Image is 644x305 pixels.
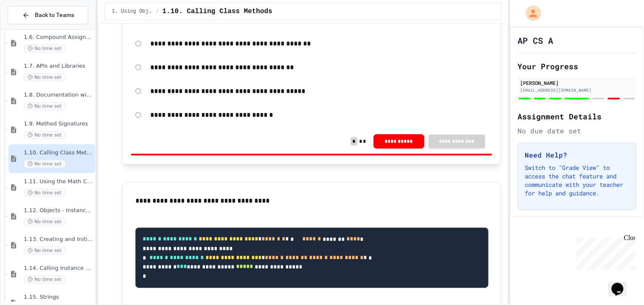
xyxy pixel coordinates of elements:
h1: AP CS A [518,34,554,46]
span: No time set [24,276,65,284]
span: 1.13. Creating and Initializing Objects: Constructors [24,236,93,243]
span: No time set [24,131,65,139]
span: 1.11. Using the Math Class [24,178,93,186]
span: 1.10. Calling Class Methods [24,150,93,157]
span: 1. Using Objects and Methods [112,8,152,15]
span: / [156,8,159,15]
p: Switch to "Grade View" to access the chat feature and communicate with your teacher for help and ... [525,164,629,198]
div: [PERSON_NAME] [520,79,634,87]
span: 1.8. Documentation with Comments and Preconditions [24,92,93,99]
span: 1.14. Calling Instance Methods [24,265,93,272]
span: No time set [24,102,65,110]
span: 1.6. Compound Assignment Operators [24,34,93,41]
span: 1.12. Objects - Instances of Classes [24,207,93,215]
div: Chat with us now!Close [3,3,59,54]
span: No time set [24,218,65,226]
span: 1.7. APIs and Libraries [24,63,93,70]
span: Back to Teams [35,11,74,20]
span: No time set [24,73,65,82]
div: No due date set [518,126,636,136]
span: 1.15. Strings [24,294,93,301]
div: My Account [517,3,543,23]
span: No time set [24,160,65,168]
h2: Assignment Details [518,110,636,122]
span: No time set [24,189,65,197]
iframe: chat widget [608,271,636,297]
span: 1.9. Method Signatures [24,121,93,128]
iframe: chat widget [574,234,636,270]
span: No time set [24,45,65,53]
h3: Need Help? [525,150,629,160]
span: 1.10. Calling Class Methods [163,6,273,17]
span: No time set [24,247,65,255]
h2: Your Progress [518,60,636,72]
div: [EMAIL_ADDRESS][DOMAIN_NAME] [520,87,634,93]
